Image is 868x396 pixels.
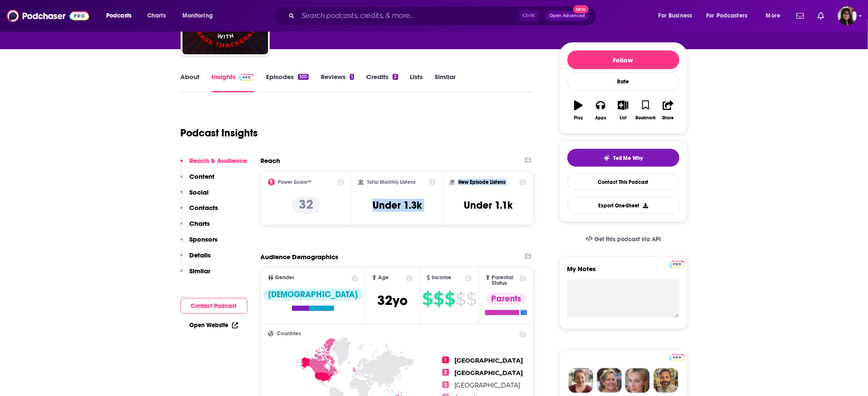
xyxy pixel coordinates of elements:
[278,179,312,185] h2: Power Score™
[100,9,143,23] button: open menu
[442,381,449,388] span: 3
[620,115,627,121] div: List
[546,11,589,21] button: Open AdvancedNew
[393,74,398,80] div: 2
[190,251,211,259] p: Details
[614,155,643,162] span: Tell Me Why
[190,172,215,180] p: Content
[454,369,523,377] span: [GEOGRAPHIC_DATA]
[190,188,209,196] p: Social
[707,10,748,22] span: For Podcasters
[459,179,506,185] h2: New Episode Listens
[180,298,248,314] button: Contact Podcast
[181,73,200,92] a: About
[442,369,449,376] span: 2
[567,265,680,280] label: My Notes
[435,73,456,92] a: Similar
[603,155,610,162] img: tell me why sparkle
[142,9,171,23] a: Charts
[567,73,680,90] div: Rate
[569,368,594,393] img: Sydney Profile
[635,95,657,126] button: Bookmark
[367,179,415,185] h2: Total Monthly Listens
[670,261,685,268] img: Podchaser Pro
[670,353,685,361] a: Pro website
[567,174,680,190] a: Contact This Podcast
[466,292,476,306] span: $
[180,219,210,235] button: Charts
[442,357,449,363] span: 1
[410,73,423,92] a: Lists
[180,188,209,204] button: Social
[454,381,520,389] span: [GEOGRAPHIC_DATA]
[579,229,668,250] a: Get this podcast via API
[298,74,308,80] div: 100
[180,204,218,219] button: Contacts
[597,368,622,393] img: Barbara Profile
[838,6,857,25] button: Show profile menu
[793,9,808,23] a: Show notifications dropdown
[838,6,857,25] span: Logged in as parulyadav
[766,10,781,22] span: More
[670,260,685,268] a: Pro website
[594,236,661,243] span: Get this podcast via API
[838,6,857,25] img: User Profile
[275,275,295,281] span: Gender
[573,5,589,13] span: New
[612,95,634,126] button: List
[190,157,248,165] p: Reach & Audience
[595,115,606,121] div: Apps
[625,368,650,393] img: Jules Profile
[454,357,523,364] span: [GEOGRAPHIC_DATA]
[190,235,218,243] p: Sponsors
[7,8,89,24] img: Podchaser - Follow, Share and Rate Podcasts
[464,199,513,212] h3: Under 1.1k
[180,235,218,251] button: Sponsors
[190,219,210,228] p: Charts
[261,157,280,165] h2: Reach
[180,267,211,283] button: Similar
[292,197,320,214] p: 32
[760,9,791,23] button: open menu
[670,354,685,361] img: Podchaser Pro
[550,14,585,18] span: Open Advanced
[492,275,518,286] span: Parental Status
[456,292,465,306] span: $
[366,73,398,92] a: Credits2
[378,275,389,281] span: Age
[180,157,248,172] button: Reach & Audience
[277,331,301,337] span: Countries
[176,9,224,23] button: open menu
[266,73,308,92] a: Episodes100
[350,74,354,80] div: 1
[190,322,238,329] a: Open Website
[653,9,703,23] button: open menu
[574,115,583,121] div: Play
[321,73,354,92] a: Reviews1
[298,9,519,23] input: Search podcasts, credits, & more...
[433,292,444,306] span: $
[212,73,254,92] a: InsightsPodchaser Pro
[432,275,452,281] span: Income
[701,9,760,23] button: open menu
[567,95,590,126] button: Play
[814,9,828,23] a: Show notifications dropdown
[190,267,211,275] p: Similar
[657,95,679,126] button: Share
[567,149,680,167] button: tell me why sparkleTell Me Why
[662,115,674,121] div: Share
[180,172,215,188] button: Content
[567,197,680,214] button: Export One-Sheet
[659,10,692,22] span: For Business
[147,10,166,22] span: Charts
[567,50,680,69] button: Follow
[180,251,211,267] button: Details
[444,292,455,306] span: $
[377,292,408,309] span: 32 yo
[373,199,422,212] h3: Under 1.3k
[590,95,612,126] button: Apps
[181,127,258,139] h1: Podcast Insights
[261,253,339,261] h2: Audience Demographics
[182,10,213,22] span: Monitoring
